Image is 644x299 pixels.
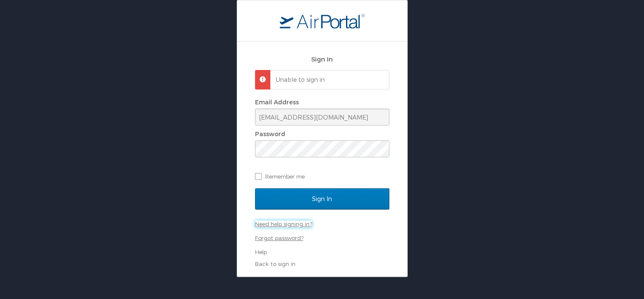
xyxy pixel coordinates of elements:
label: Password [255,130,285,137]
a: Need help signing in? [255,221,312,227]
a: Help [255,249,267,255]
img: logo [280,13,365,28]
label: Email Address [255,98,299,106]
p: Unable to sign in [276,75,381,84]
label: Remember me [255,170,389,183]
a: Back to sign in [255,260,295,267]
a: Forgot password? [255,235,304,241]
h2: Sign In [255,54,389,64]
input: Sign In [255,188,389,210]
